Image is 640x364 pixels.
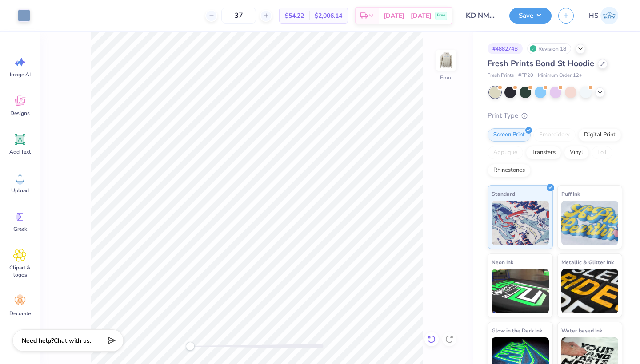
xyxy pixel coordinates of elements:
div: Screen Print [488,128,531,142]
span: Free [437,12,445,19]
span: Add Text [9,148,31,155]
span: Fresh Prints Bond St Hoodie [488,58,594,69]
img: Standard [492,201,549,245]
div: Transfers [526,146,561,159]
img: Front [437,51,455,69]
img: Puff Ink [561,201,619,245]
span: Fresh Prints [488,72,514,79]
div: Print Type [488,111,622,121]
strong: Need help? [22,336,54,345]
span: $2,006.14 [315,11,342,20]
span: Minimum Order: 12 + [538,72,582,79]
span: # FP20 [518,72,533,79]
span: Neon Ink [492,257,513,267]
div: Digital Print [578,128,621,142]
span: Clipart & logos [5,264,35,278]
span: Upload [11,187,29,194]
span: Glow in the Dark Ink [492,326,542,335]
div: Vinyl [564,146,589,159]
div: # 488274B [488,43,523,54]
span: Standard [492,189,515,198]
span: Greek [13,226,27,233]
img: Neon Ink [492,269,549,313]
a: HS [585,7,622,24]
span: [DATE] - [DATE] [384,11,432,20]
span: Chat with us. [54,336,91,345]
span: Image AI [10,71,31,78]
span: HS [589,11,598,21]
div: Embroidery [533,128,576,142]
span: Decorate [9,310,31,317]
span: $54.22 [285,11,304,20]
div: Accessibility label [186,342,195,351]
div: Applique [488,146,523,159]
input: – – [221,8,256,24]
span: Puff Ink [561,189,580,198]
div: Rhinestones [488,164,531,177]
span: Water based Ink [561,326,602,335]
img: Helen Slacik [600,7,618,24]
button: Save [509,8,552,24]
span: Metallic & Glitter Ink [561,257,614,267]
div: Front [440,74,453,82]
span: Designs [10,110,30,117]
input: Untitled Design [459,7,503,24]
div: Foil [592,146,612,159]
div: Revision 18 [527,43,571,54]
img: Metallic & Glitter Ink [561,269,619,313]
